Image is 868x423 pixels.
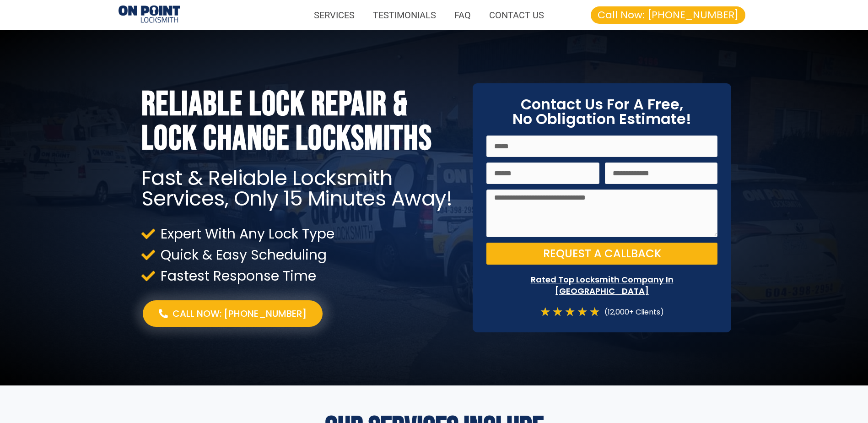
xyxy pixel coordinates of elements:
[540,306,600,318] div: 5/5
[119,5,180,24] img: Lock Repair Locksmiths 1
[598,10,739,20] span: Call Now: [PHONE_NUMBER]
[143,300,323,327] a: Call Now: [PHONE_NUMBER]
[540,306,550,318] i: ★
[486,136,717,270] form: On Point Locksmith
[565,306,575,318] i: ★
[543,248,661,259] span: Request a Callback
[600,306,664,318] div: (12,000+ Clients)
[305,5,364,26] a: SERVICES
[577,306,588,318] i: ★
[486,243,717,265] button: Request a Callback
[158,228,334,240] span: Expert With Any Lock Type
[445,5,480,26] a: FAQ
[486,274,717,297] p: Rated Top Locksmith Company In [GEOGRAPHIC_DATA]
[589,306,600,318] i: ★
[552,306,563,318] i: ★
[173,307,307,320] span: Call Now: [PHONE_NUMBER]
[158,249,327,261] span: Quick & Easy Scheduling
[364,5,445,26] a: TESTIMONIALS
[480,5,553,26] a: CONTACT US
[486,97,717,126] h2: Contact Us For A Free, No Obligation Estimate!
[158,270,316,282] span: Fastest Response Time
[141,168,459,209] h2: Fast & Reliable Locksmith Services, Only 15 Minutes Away!
[591,6,745,24] a: Call Now: [PHONE_NUMBER]
[141,87,459,156] h1: Reliable Lock Repair & Lock Change Locksmiths
[189,5,554,26] nav: Menu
